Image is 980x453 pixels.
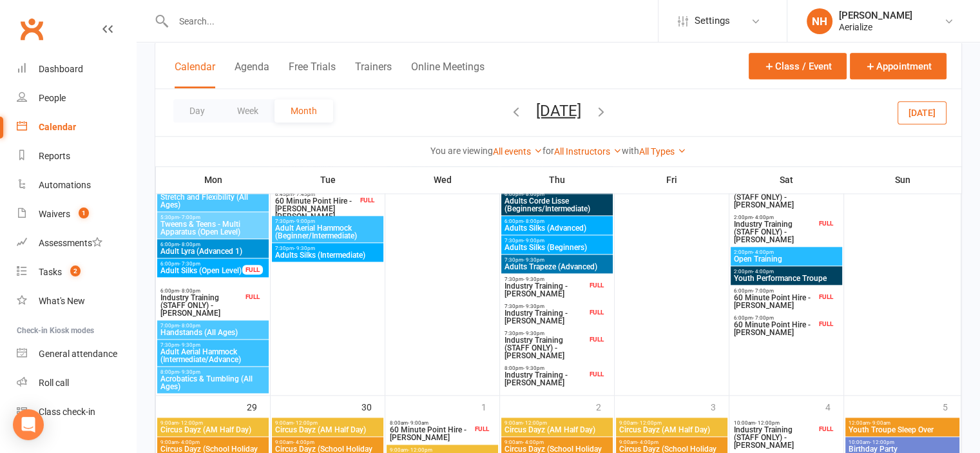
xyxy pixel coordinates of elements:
div: FULL [357,195,378,205]
a: What's New [17,287,136,316]
a: Clubworx [15,13,48,45]
span: 1 [79,207,89,218]
span: Circus Dayz (AM Half Day) [504,426,610,434]
span: - 9:00am [870,420,890,426]
div: 4 [825,396,843,417]
div: 2 [596,396,614,417]
a: All Instructors [554,146,622,157]
span: 5:30pm [160,215,266,220]
div: Open Intercom Messenger [13,409,44,440]
span: - 9:30pm [523,331,544,336]
span: - 9:30pm [523,365,544,371]
span: - 8:00pm [179,323,200,329]
span: - 12:00pm [408,447,432,453]
span: 7:30pm [274,246,381,251]
button: Class / Event [749,53,847,79]
span: - 4:00pm [293,439,314,445]
span: - 4:00pm [753,249,774,255]
span: - 7:45pm [294,191,315,197]
span: Industry Training - [PERSON_NAME] [504,371,587,387]
span: - 9:30pm [523,257,544,263]
span: 8:00pm [160,369,266,375]
span: Circus Dayz (AM Half Day) [619,426,725,434]
span: 9:00am [274,439,381,445]
span: Adults Silks (Advanced) [504,224,610,232]
div: Class check-in [39,407,95,417]
span: 2:00pm [733,269,840,275]
input: Search... [169,12,658,30]
button: Trainers [355,61,392,88]
span: 7:00pm [160,323,266,329]
div: 5 [943,396,961,417]
span: - 12:00pm [870,439,894,445]
span: - 4:00pm [753,215,774,220]
span: 7:30pm [274,218,381,224]
div: People [39,93,66,103]
span: - 9:30pm [294,246,315,251]
span: 60 Minute Point Hire - [PERSON_NAME] [389,426,472,441]
span: - 9:00pm [294,218,315,224]
span: 2:00pm [733,249,840,255]
span: 60 Minute Point Hire - [PERSON_NAME] [PERSON_NAME] [274,197,358,220]
strong: You are viewing [430,146,493,156]
a: Calendar [17,113,136,142]
div: 3 [711,396,729,417]
span: Industry Training (STAFF ONLY) - [PERSON_NAME] [504,336,587,360]
span: Industry Training (STAFF ONLY) - [PERSON_NAME] [160,294,243,317]
span: 60 Minute Point Hire - [PERSON_NAME] [733,294,816,309]
span: 6:00pm [733,288,816,294]
span: Settings [695,6,730,35]
span: Stretch and Flexibility (All Ages) [160,193,266,209]
span: 9:00am [619,439,725,445]
span: - 12:00pm [178,420,203,426]
div: Automations [39,180,91,190]
span: Industry Training (STAFF ONLY) - [PERSON_NAME] [733,220,816,244]
span: 10:00am [733,420,816,426]
span: - 12:00pm [523,420,547,426]
span: - 7:30pm [179,261,200,267]
span: 8:00pm [504,365,587,371]
span: 7:30pm [504,276,587,282]
span: - 7:00pm [753,288,774,294]
span: Youth Troupe Sleep Over [848,426,957,434]
a: Waivers 1 [17,200,136,229]
span: Adults Silks (Beginners) [504,244,610,251]
div: Roll call [39,378,69,388]
span: Birthday Party [848,445,957,453]
div: Aerialize [839,21,912,33]
span: 6:45pm [274,191,358,197]
span: - 9:30pm [179,369,200,375]
div: What's New [39,296,85,306]
span: - 8:00pm [523,218,544,224]
button: Calendar [175,61,215,88]
a: Class kiosk mode [17,398,136,427]
span: Industry Training - [PERSON_NAME] [504,309,587,325]
div: FULL [242,292,263,302]
button: Agenda [235,61,269,88]
button: Online Meetings [411,61,485,88]
button: Free Trials [289,61,336,88]
button: Appointment [850,53,946,79]
div: Assessments [39,238,102,248]
a: Roll call [17,369,136,398]
div: FULL [816,319,836,329]
span: 9:00am [160,439,266,445]
span: Open Training [733,255,840,263]
span: - 9:00am [408,420,428,426]
div: [PERSON_NAME] [839,10,912,21]
th: Sat [729,166,844,193]
span: Handstands (All Ages) [160,329,266,336]
div: Reports [39,151,70,161]
span: - 9:30pm [523,276,544,282]
span: Circus Dayz (AM Half Day) [160,426,266,434]
div: Dashboard [39,64,83,74]
a: All events [493,146,543,157]
span: - 12:00pm [755,420,780,426]
button: Month [274,99,333,122]
div: FULL [586,307,607,317]
span: 7:30pm [504,331,587,336]
span: - 12:00pm [637,420,662,426]
span: - 8:00pm [179,288,200,294]
span: 2:00pm [733,215,816,220]
span: Adults Silks (Intermediate) [274,251,381,259]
